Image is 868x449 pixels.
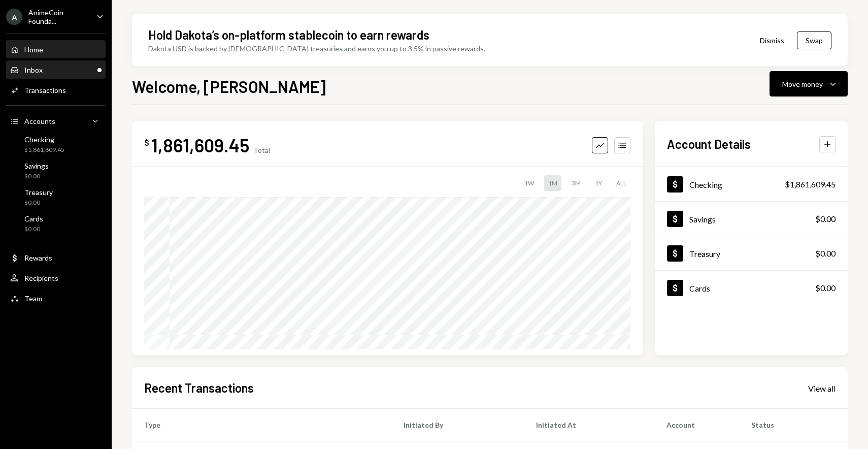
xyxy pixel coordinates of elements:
[667,136,751,152] h2: Account Details
[689,283,710,293] div: Cards
[151,134,249,156] div: 1,861,609.45
[24,214,43,223] div: Cards
[24,146,64,154] div: $1,861,609.45
[148,26,429,43] div: Hold Dakota’s on-platform stablecoin to earn rewards
[655,271,848,305] a: Cards$0.00
[24,274,58,282] div: Recipients
[520,175,538,191] div: 1W
[24,253,52,262] div: Rewards
[808,383,836,394] div: View all
[654,409,740,441] th: Account
[6,248,106,267] a: Rewards
[132,76,326,97] h1: Welcome, [PERSON_NAME]
[391,409,524,441] th: Initiated By
[24,225,43,234] div: $0.00
[24,188,53,197] div: Treasury
[6,112,106,130] a: Accounts
[544,175,561,191] div: 1M
[132,409,391,441] th: Type
[815,247,836,260] div: $0.00
[144,138,149,148] div: $
[6,81,106,99] a: Transactions
[782,79,823,89] div: Move money
[6,211,106,236] a: Cards$0.00
[6,269,106,287] a: Recipients
[24,172,49,181] div: $0.00
[739,409,848,441] th: Status
[6,9,22,25] div: A
[770,71,848,97] button: Move money
[253,146,270,154] div: Total
[524,409,654,441] th: Initiated At
[747,28,797,52] button: Dismiss
[24,117,55,125] div: Accounts
[808,382,836,394] a: View all
[144,379,254,396] h2: Recent Transactions
[6,289,106,307] a: Team
[6,158,106,183] a: Savings$0.00
[689,180,722,189] div: Checking
[567,175,585,191] div: 3M
[591,175,606,191] div: 1Y
[24,199,53,207] div: $0.00
[24,162,49,170] div: Savings
[24,86,66,94] div: Transactions
[655,167,848,201] a: Checking$1,861,609.45
[815,282,836,294] div: $0.00
[785,178,836,190] div: $1,861,609.45
[689,214,716,224] div: Savings
[655,236,848,270] a: Treasury$0.00
[6,132,106,156] a: Checking$1,861,609.45
[655,202,848,236] a: Savings$0.00
[6,40,106,58] a: Home
[24,135,64,144] div: Checking
[24,66,43,74] div: Inbox
[24,294,42,303] div: Team
[28,8,88,25] div: AnimeCoin Founda...
[689,249,720,259] div: Treasury
[6,185,106,209] a: Treasury$0.00
[612,175,630,191] div: ALL
[815,213,836,225] div: $0.00
[24,45,43,54] div: Home
[148,43,485,54] div: Dakota USD is backed by [DEMOGRAPHIC_DATA] treasuries and earns you up to 3.5% in passive rewards.
[6,60,106,79] a: Inbox
[797,31,831,49] button: Swap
